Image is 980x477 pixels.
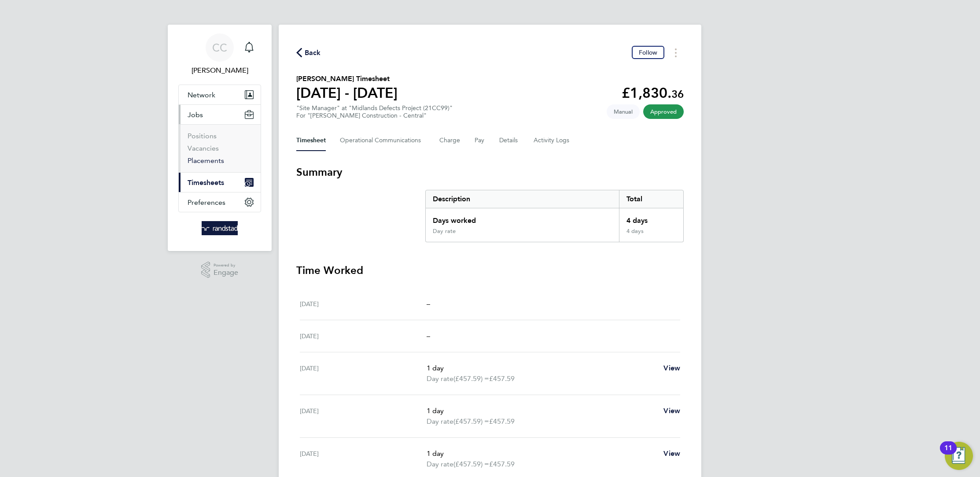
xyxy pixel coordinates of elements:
[300,363,427,384] div: [DATE]
[427,459,453,470] span: Day rate
[300,406,427,427] div: [DATE]
[188,111,203,119] span: Jobs
[188,156,224,165] a: Placements
[619,208,683,228] div: 4 days
[632,46,664,59] button: Follow
[214,262,238,269] span: Powered by
[663,364,680,372] span: View
[178,65,261,76] span: Corbon Clarke-Selby
[427,448,656,459] p: 1 day
[340,130,425,151] button: Operational Communications
[296,84,398,102] h1: [DATE] - [DATE]
[663,363,680,373] a: View
[639,48,657,56] span: Follow
[427,332,430,340] span: –
[453,374,489,383] span: (£457.59) =
[201,262,239,278] a: Powered byEngage
[489,417,515,425] span: £457.59
[668,46,684,59] button: Timesheets Menu
[296,104,453,119] div: "Site Manager" at "Midlands Defects Project (21CC99)"
[671,88,684,100] span: 36
[663,407,680,415] span: View
[425,190,684,242] div: Summary
[439,130,461,151] button: Charge
[427,406,656,416] p: 1 day
[453,460,489,468] span: (£457.59) =
[188,198,225,207] span: Preferences
[427,416,453,427] span: Day rate
[202,221,238,235] img: randstad-logo-retina.png
[188,91,215,99] span: Network
[622,85,684,101] app-decimal: £1,830.
[534,130,571,151] button: Activity Logs
[945,442,973,470] button: Open Resource Center, 11 new notifications
[178,33,261,76] a: CC[PERSON_NAME]
[663,449,680,458] span: View
[300,299,427,309] div: [DATE]
[619,228,683,242] div: 4 days
[178,221,261,235] a: Go to home page
[296,112,453,119] div: For "[PERSON_NAME] Construction - Central"
[296,263,684,277] h3: Time Worked
[296,130,326,151] button: Timesheet
[944,448,952,459] div: 11
[426,208,619,228] div: Days worked
[619,190,683,208] div: Total
[188,178,224,187] span: Timesheets
[499,130,519,151] button: Details
[179,124,261,172] div: Jobs
[296,47,321,58] button: Back
[179,105,261,124] button: Jobs
[296,74,398,84] h2: [PERSON_NAME] Timesheet
[663,448,680,459] a: View
[427,363,656,373] p: 1 day
[168,25,272,251] nav: Main navigation
[188,132,217,140] a: Positions
[179,192,261,212] button: Preferences
[427,373,453,384] span: Day rate
[433,228,456,235] div: Day rate
[300,331,427,341] div: [DATE]
[188,144,219,152] a: Vacancies
[179,173,261,192] button: Timesheets
[663,406,680,416] a: View
[212,42,227,53] span: CC
[489,374,515,383] span: £457.59
[300,448,427,470] div: [DATE]
[475,130,485,151] button: Pay
[427,300,430,308] span: –
[179,85,261,104] button: Network
[296,165,684,179] h3: Summary
[305,48,321,58] span: Back
[214,269,238,277] span: Engage
[643,104,684,119] span: This timesheet has been approved.
[489,460,515,468] span: £457.59
[426,190,619,208] div: Description
[607,104,640,119] span: This timesheet was manually created.
[453,417,489,425] span: (£457.59) =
